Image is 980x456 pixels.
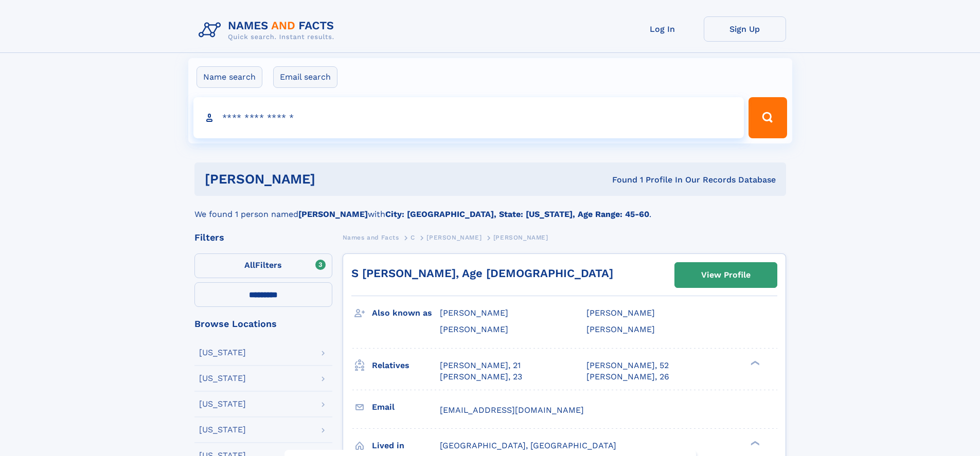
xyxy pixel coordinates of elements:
[440,360,521,371] a: [PERSON_NAME], 21
[199,426,246,434] div: [US_STATE]
[372,398,440,416] h3: Email
[586,371,669,382] a: [PERSON_NAME], 26
[194,253,332,278] label: Filters
[440,324,508,334] span: [PERSON_NAME]
[372,304,440,322] h3: Also known as
[199,349,246,357] div: [US_STATE]
[205,173,464,186] h1: [PERSON_NAME]
[199,400,246,408] div: [US_STATE]
[440,371,522,382] a: [PERSON_NAME], 23
[748,440,760,446] div: ❯
[197,66,262,88] label: Name search
[675,263,777,287] a: View Profile
[273,66,337,88] label: Email search
[701,263,751,287] div: View Profile
[440,405,584,415] span: [EMAIL_ADDRESS][DOMAIN_NAME]
[411,234,415,241] span: C
[586,308,655,318] span: [PERSON_NAME]
[194,319,332,329] div: Browse Locations
[586,324,655,334] span: [PERSON_NAME]
[586,360,669,371] a: [PERSON_NAME], 52
[193,97,744,138] input: search input
[621,16,704,42] a: Log In
[704,16,786,42] a: Sign Up
[244,260,255,270] span: All
[372,357,440,374] h3: Relatives
[748,359,760,366] div: ❯
[343,231,399,244] a: Names and Facts
[426,234,482,241] span: [PERSON_NAME]
[298,209,368,219] b: [PERSON_NAME]
[426,231,482,244] a: [PERSON_NAME]
[440,441,616,450] span: [GEOGRAPHIC_DATA], [GEOGRAPHIC_DATA]
[493,234,548,241] span: [PERSON_NAME]
[351,267,613,280] a: S [PERSON_NAME], Age [DEMOGRAPHIC_DATA]
[372,437,440,454] h3: Lived in
[194,196,786,221] div: We found 1 person named with .
[194,16,343,44] img: Logo Names and Facts
[440,308,508,318] span: [PERSON_NAME]
[749,97,787,138] button: Search Button
[199,374,246,382] div: [US_STATE]
[411,231,415,244] a: C
[385,209,649,219] b: City: [GEOGRAPHIC_DATA], State: [US_STATE], Age Range: 45-60
[194,233,332,242] div: Filters
[464,174,776,186] div: Found 1 Profile In Our Records Database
